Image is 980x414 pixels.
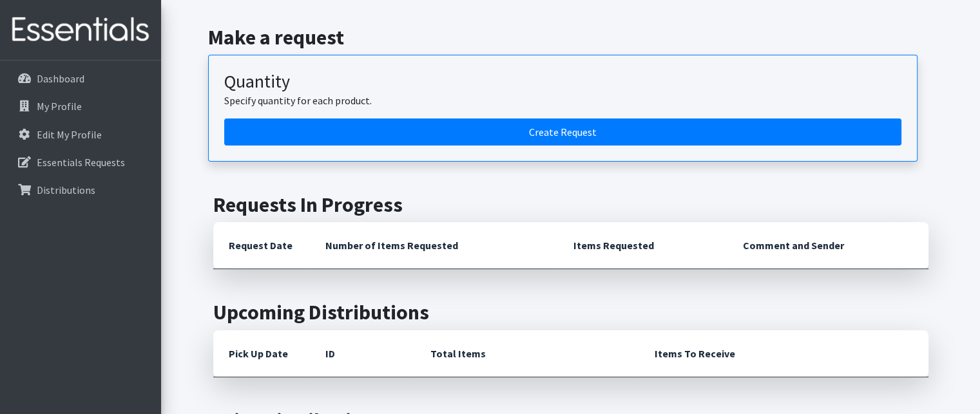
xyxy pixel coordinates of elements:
[37,72,84,85] p: Dashboard
[727,222,928,269] th: Comment and Sender
[558,222,727,269] th: Items Requested
[5,177,156,203] a: Distributions
[5,93,156,119] a: My Profile
[37,100,82,113] p: My Profile
[5,8,156,52] img: HumanEssentials
[224,118,901,146] a: Create a request by quantity
[37,183,95,196] p: Distributions
[213,193,928,217] h2: Requests In Progress
[415,330,639,377] th: Total Items
[5,66,156,91] a: Dashboard
[213,330,310,377] th: Pick Up Date
[224,71,901,93] h3: Quantity
[5,149,156,175] a: Essentials Requests
[310,330,415,377] th: ID
[37,156,125,169] p: Essentials Requests
[224,93,901,108] p: Specify quantity for each product.
[208,25,933,50] h2: Make a request
[639,330,928,377] th: Items To Receive
[310,222,559,269] th: Number of Items Requested
[213,300,928,325] h2: Upcoming Distributions
[37,128,102,141] p: Edit My Profile
[213,222,310,269] th: Request Date
[5,122,156,147] a: Edit My Profile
